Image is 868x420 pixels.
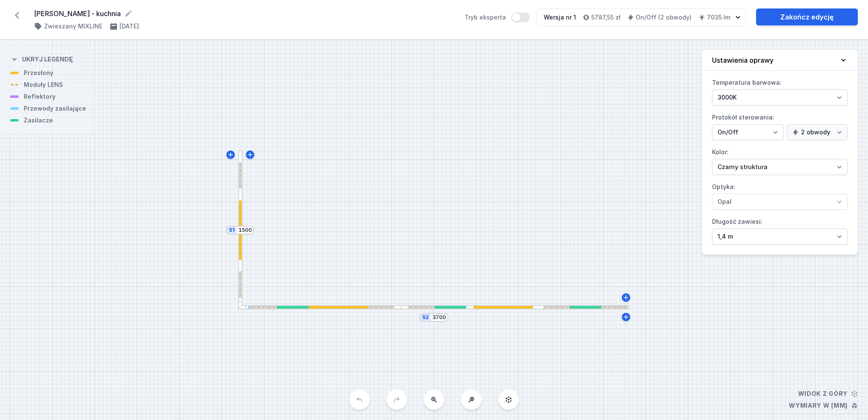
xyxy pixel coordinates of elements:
select: Temperatura barwowa: [712,89,848,106]
label: Optyka: [712,180,848,210]
select: Protokół sterowania: [712,124,784,140]
select: Protokół sterowania: [787,124,848,140]
button: Edytuj nazwę projektu [124,9,133,18]
h4: [DATE] [120,22,139,31]
label: Długość zawiesi: [712,215,848,245]
select: Optyka: [712,194,848,210]
label: Temperatura barwowa: [712,76,848,106]
select: Kolor: [712,159,848,175]
button: Tryb eksperta [511,12,530,22]
a: Zakończ edycję [756,8,858,25]
label: Protokół sterowania: [712,111,848,140]
label: Tryb eksperta [465,12,530,22]
div: Wersja nr 1 [544,13,576,22]
button: Ukryj legendę [10,48,73,69]
h4: Ukryj legendę [22,55,73,64]
select: Długość zawiesi: [712,228,848,245]
h4: On/Off (2 obwody) [636,13,692,22]
input: Wymiar [mm] [432,314,446,321]
h4: Ustawienia oprawy [712,55,773,65]
label: Kolor: [712,145,848,175]
h4: Zwieszany MIXLINE [44,22,103,31]
input: Wymiar [mm] [238,227,252,234]
h4: 5787,55 zł [591,13,620,22]
form: [PERSON_NAME] - kuchnia [34,8,454,19]
button: Wersja nr 15787,55 złOn/Off (2 obwody)7035 lm [537,8,746,26]
h4: 7035 lm [707,13,730,22]
button: Ustawienia oprawy [702,50,858,71]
